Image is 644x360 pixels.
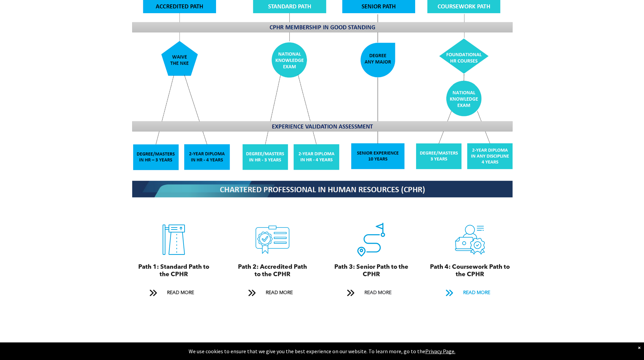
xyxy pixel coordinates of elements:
a: READ MORE [243,287,302,299]
a: READ MORE [342,287,400,299]
span: READ MORE [165,287,196,299]
span: READ MORE [263,287,295,299]
div: Dismiss notification [638,344,641,351]
span: READ MORE [461,287,493,299]
span: Path 4: Coursework Path to the CPHR [430,264,510,278]
span: Path 1: Standard Path to the CPHR [138,264,209,278]
a: READ MORE [441,287,499,299]
a: Privacy Page. [425,348,455,355]
span: Path 3: Senior Path to the CPHR [334,264,408,278]
a: READ MORE [145,287,203,299]
span: READ MORE [362,287,394,299]
span: Path 2: Accredited Path to the CPHR [238,264,307,278]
